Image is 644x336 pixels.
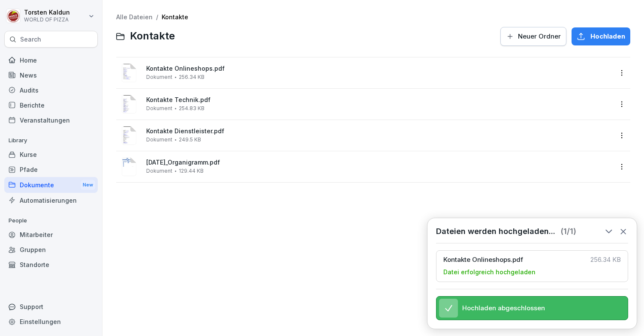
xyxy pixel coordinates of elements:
a: Kurse [4,147,98,162]
p: WORLD OF PIZZA [24,17,70,23]
button: Hochladen [572,27,630,45]
a: Einstellungen [4,314,98,329]
span: Dokument [146,137,172,143]
div: Support [4,299,98,314]
span: 256.34 KB [590,256,621,264]
span: Kontakte [130,30,175,42]
span: Dokument [146,105,172,111]
p: Library [4,134,98,147]
span: Dokument [146,74,172,80]
div: New [81,180,95,190]
span: 249.5 KB [179,137,201,143]
span: 129.44 KB [179,168,204,174]
span: Hochladen [590,32,625,41]
button: Neuer Ordner [500,27,566,46]
span: Hochladen abgeschlossen [462,304,545,312]
a: Standorte [4,257,98,272]
a: Audits [4,83,98,98]
a: Automatisierungen [4,193,98,208]
span: Datei erfolgreich hochgeladen [443,268,536,276]
a: News [4,68,98,83]
span: / [156,14,158,21]
a: Gruppen [4,242,98,257]
span: Dokument [146,168,172,174]
a: Berichte [4,98,98,113]
span: Dateien werden hochgeladen... [436,227,555,236]
span: Kontakte Dienstleister.pdf [146,128,612,135]
a: DokumenteNew [4,177,98,193]
a: Mitarbeiter [4,227,98,242]
span: Kontakte Onlineshops.pdf [443,256,585,264]
a: Veranstaltungen [4,113,98,128]
p: Torsten Kaldun [24,9,70,16]
a: Home [4,53,98,68]
a: Pfade [4,162,98,177]
span: 256.34 KB [179,74,205,80]
a: Kontakte [162,13,188,21]
p: Search [20,35,41,44]
div: Dokumente [4,177,98,193]
a: Alle Dateien [116,13,153,21]
p: People [4,214,98,228]
span: Kontakte Technik.pdf [146,96,612,104]
span: 254.83 KB [179,105,205,111]
span: ( 1 / 1 ) [560,227,576,236]
span: Kontakte Onlineshops.pdf [146,65,612,72]
span: Neuer Ordner [518,32,561,41]
span: [DATE]_Organigramm.pdf [146,159,612,166]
